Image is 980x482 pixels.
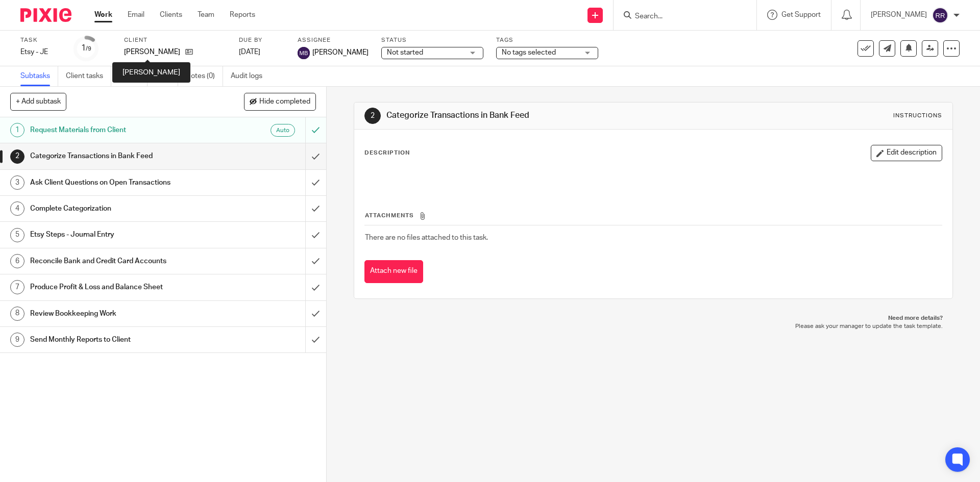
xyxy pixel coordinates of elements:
p: Please ask your manager to update the task template. [364,322,942,331]
label: Due by [239,36,285,44]
a: Emails [119,66,148,86]
img: Pixie [20,8,71,22]
h1: Review Bookkeeping Work [30,306,207,321]
button: Attach new file [364,260,423,283]
span: No tags selected [502,49,556,56]
a: Files [155,66,178,86]
p: [PERSON_NAME] [871,10,927,20]
span: Hide completed [259,98,310,106]
img: svg%3E [298,47,310,59]
span: [PERSON_NAME] [312,47,369,58]
div: 5 [10,228,24,242]
a: Audit logs [231,66,270,86]
div: 4 [10,201,24,216]
h1: Reconcile Bank and Credit Card Accounts [30,253,207,269]
div: 1 [81,42,91,54]
div: 8 [10,307,24,321]
a: Email [128,10,144,20]
span: Not started [387,49,423,56]
h1: Complete Categorization [30,201,207,216]
h1: Categorize Transactions in Bank Feed [30,148,207,164]
a: Clients [160,10,182,20]
h1: Etsy Steps - Journal Entry [30,227,207,242]
div: 2 [10,149,24,164]
h1: Request Materials from Client [30,122,207,138]
a: Subtasks [20,66,58,86]
span: Attachments [365,213,414,218]
a: Reports [230,10,255,20]
div: 2 [364,108,381,124]
h1: Send Monthly Reports to Client [30,332,207,347]
a: Work [94,10,112,20]
div: 1 [10,123,24,137]
div: 9 [10,333,24,347]
img: svg%3E [932,7,948,23]
label: Status [381,36,483,44]
small: /9 [86,46,91,52]
div: 6 [10,254,24,268]
h1: Produce Profit & Loss and Balance Sheet [30,280,207,295]
button: Edit description [871,145,942,161]
div: Etsy - JE [20,47,61,57]
h1: Ask Client Questions on Open Transactions [30,175,207,190]
div: Instructions [893,112,942,120]
button: + Add subtask [10,93,66,110]
label: Assignee [298,36,369,44]
h1: Categorize Transactions in Bank Feed [386,110,675,121]
p: [PERSON_NAME] [124,47,180,57]
label: Tags [496,36,598,44]
div: 7 [10,280,24,294]
a: Client tasks [66,66,111,86]
div: Auto [271,124,295,137]
a: Team [198,10,214,20]
span: There are no files attached to this task. [365,234,488,241]
input: Search [634,12,726,21]
span: [DATE] [239,48,260,56]
label: Task [20,36,61,44]
a: Notes (0) [186,66,223,86]
button: Hide completed [244,93,316,110]
p: Need more details? [364,314,942,322]
span: Get Support [781,11,821,18]
label: Client [124,36,226,44]
div: 3 [10,175,24,190]
p: Description [364,149,410,157]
